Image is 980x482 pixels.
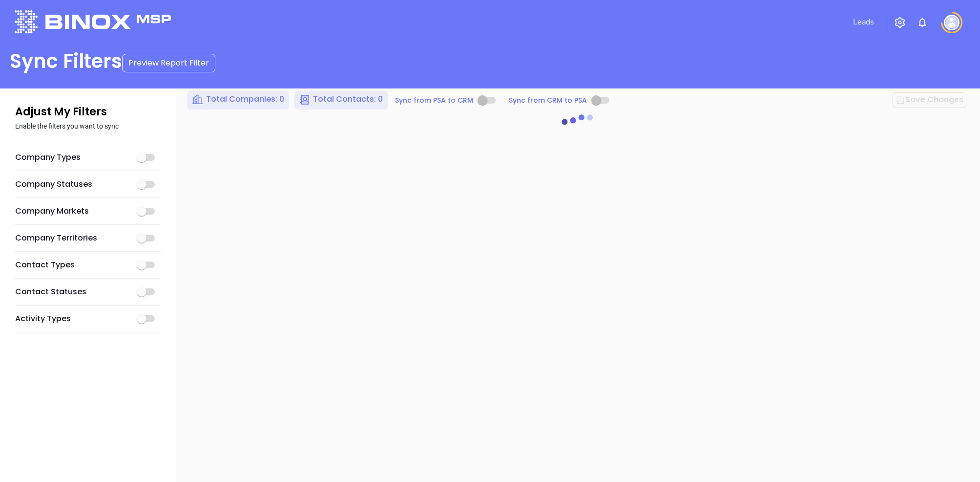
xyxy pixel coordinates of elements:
span: Total Companies: 0 [206,93,284,105]
span: Total Contacts: 0 [313,93,383,105]
a: Activity Types [15,313,71,325]
p: Adjust My Filters [15,104,161,120]
a: Leads [849,12,878,32]
img: iconSetting [894,17,906,28]
button: Save Changes [893,92,966,108]
a: Contact Statuses [15,286,86,298]
p: Sync from CRM to PSA [509,95,587,106]
a: Company Types [15,152,81,163]
a: Company Statuses [15,178,92,190]
p: Enable the filters you want to sync [15,120,161,132]
button: Preview Report Filter [122,54,215,72]
img: logo [15,10,171,33]
a: Contact Types [15,259,75,271]
img: iconNotification [917,17,928,28]
a: Company Markets [15,205,89,217]
img: user [944,15,959,30]
a: Company Territories [15,232,97,244]
p: Sync from PSA to CRM [395,95,473,106]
